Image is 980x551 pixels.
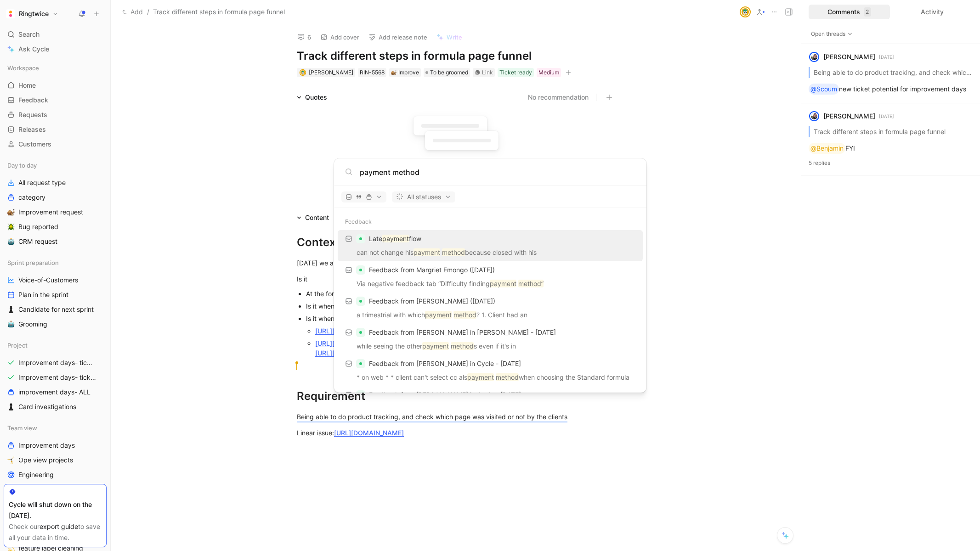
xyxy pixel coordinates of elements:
mark: method” [518,280,544,287]
mark: payment [467,373,494,381]
mark: payment [382,235,409,242]
mark: method [442,248,465,256]
p: * on web * * client can't select cc als when choosing the Standard formula [340,372,640,386]
span: All statuses [396,191,451,202]
a: Feedback from [PERSON_NAME] in Cycle - [DATE]can't select cc alspayment methodwhen choosing the S... [338,386,643,417]
span: Feedback from [PERSON_NAME] in [PERSON_NAME] - [DATE] [369,328,556,336]
mark: method [496,373,519,381]
mark: method [453,311,476,319]
span: Feedback from [PERSON_NAME] in Cycle - [DATE] [369,360,521,367]
span: Feedback from [PERSON_NAME] ([DATE]) [369,297,495,305]
input: Type a command or search anything [360,167,635,178]
p: while seeing the other s even if it's in [340,341,640,354]
button: All statuses [392,191,455,202]
a: Feedback from [PERSON_NAME] in Cycle - [DATE]* on web * * client can't select cc alspayment metho... [338,355,643,386]
mark: payment [490,280,516,287]
a: Feedback from [PERSON_NAME] in [PERSON_NAME] - [DATE]while seeing the otherpayment methods even i... [338,324,643,355]
span: Feedback from [PERSON_NAME] in Cycle - [DATE] [369,391,521,399]
p: can not change his because closed with his [340,247,640,261]
p: Late flow [369,233,421,244]
mark: method [451,342,474,350]
p: a trimestrial with which ? 1. Client had an [340,309,640,323]
a: Feedback from Margriet Emongo ([DATE])Via negative feedback tab “Difficulty findingpayment method” [338,261,643,292]
div: Feedback [334,214,646,230]
mark: payment [425,311,452,319]
span: Feedback from Margriet Emongo ([DATE]) [369,266,495,274]
a: Feedback from [PERSON_NAME] ([DATE])a trimestrial with whichpayment method? 1. Client had an [338,292,643,324]
mark: payment [422,342,449,350]
p: Via negative feedback tab “Difficulty finding [340,278,640,292]
a: Latepaymentflowcan not change hispayment methodbecause closed with his [338,230,643,261]
mark: payment [414,248,440,256]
